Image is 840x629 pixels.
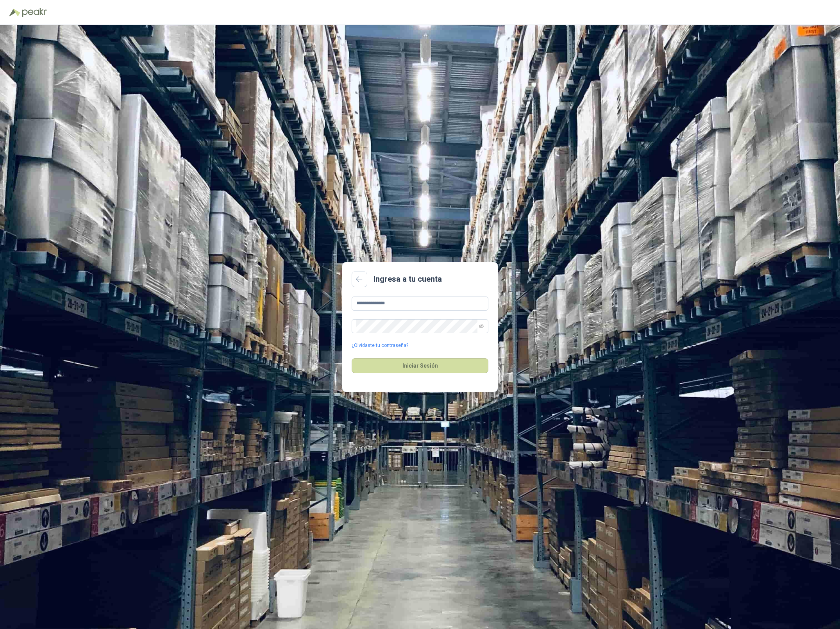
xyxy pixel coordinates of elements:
span: eye-invisible [479,324,484,329]
img: Peakr [22,8,47,17]
img: Logo [9,9,20,16]
h2: Ingresa a tu cuenta [374,273,442,285]
button: Iniciar Sesión [352,358,488,373]
a: ¿Olvidaste tu contraseña? [352,342,408,349]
